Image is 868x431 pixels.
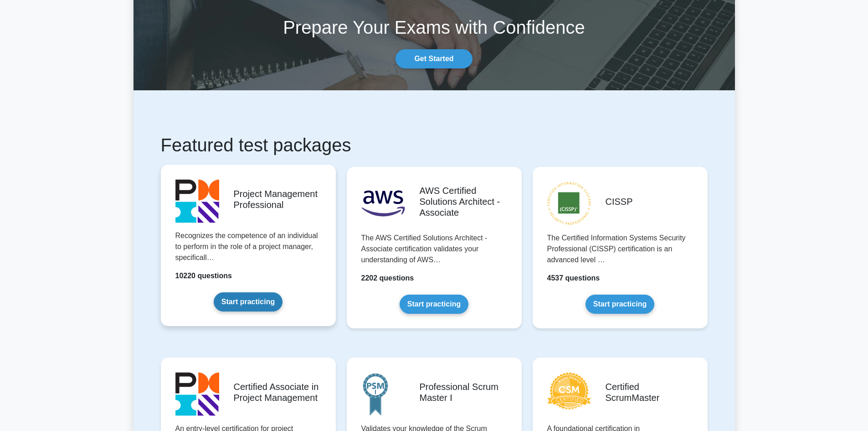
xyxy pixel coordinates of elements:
h1: Prepare Your Exams with Confidence [134,16,735,38]
a: Start practicing [400,295,468,314]
a: Get Started [395,49,472,68]
a: Start practicing [214,292,282,312]
a: Start practicing [586,295,654,314]
h1: Featured test packages [161,134,708,156]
